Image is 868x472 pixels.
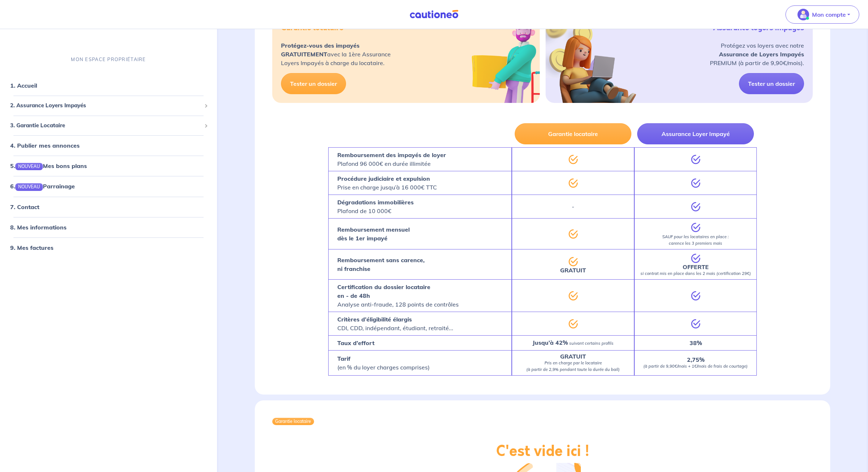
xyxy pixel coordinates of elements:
strong: Certification du dossier locataire en - de 48h [337,283,430,299]
strong: GRATUIT [560,267,586,274]
div: - [512,195,634,218]
p: Protégez vos loyers avec notre PREMIUM (à partir de 9,90€/mois). [710,41,804,67]
strong: GRATUIT [560,353,586,360]
a: 5.NOUVEAUMes bons plans [10,162,87,169]
div: 3. Garantie Locataire [3,118,214,132]
p: CDI, CDD, indépendant, étudiant, retraité... [337,315,453,332]
div: 1. Accueil [3,78,214,93]
h5: Garantie locataire [281,24,343,32]
strong: Remboursement des impayés de loyer [337,151,446,159]
h2: C'est vide ici ! [496,443,589,460]
strong: Tarif [337,355,350,362]
p: avec la 1ère Assurance Loyers Impayés à charge du locataire. [281,41,391,67]
a: 7. Contact [10,203,39,210]
strong: Assurance de Loyers Impayés [719,51,804,58]
strong: Remboursement mensuel dès le 1er impayé [337,226,410,242]
div: 2. Assurance Loyers Impayés [3,99,214,113]
p: MON ESPACE PROPRIÉTAIRE [71,56,146,63]
div: Garantie locataire [272,418,314,425]
a: Tester un dossier [739,73,804,94]
strong: Jusqu’à 42% [533,339,568,346]
em: si contrat mis en place dans les 2 mois (certification 29€) [640,271,751,276]
span: 3. Garantie Locataire [10,121,201,129]
a: 1. Accueil [10,82,37,89]
a: 4. Publier mes annonces [10,142,80,149]
div: 5.NOUVEAUMes bons plans [3,159,214,173]
span: 2. Assurance Loyers Impayés [10,101,201,110]
div: 8. Mes informations [3,220,214,234]
img: illu_account_valid_menu.svg [797,9,809,20]
strong: Taux d’effort [337,339,374,347]
img: Cautioneo [407,10,461,19]
div: 4. Publier mes annonces [3,138,214,153]
strong: Procédure judiciaire et expulsion [337,175,430,182]
strong: 2,75% [687,356,704,363]
div: 6.NOUVEAUParrainage [3,179,214,193]
strong: 38% [690,339,702,347]
h5: Assurance loyers impayés [713,24,804,32]
p: Mon compte [812,10,846,19]
strong: OFFERTE [683,263,709,271]
button: Assurance Loyer Impayé [637,123,754,144]
p: (en % du loyer charges comprises) [337,354,430,372]
p: Prise en charge jusqu’à 16 000€ TTC [337,174,437,192]
div: 9. Mes factures [3,240,214,255]
a: 8. Mes informations [10,223,67,231]
em: Pris en charge par le locataire (à partir de 2,9% pendant toute la durée du bail) [526,360,620,372]
em: SAUF pour les locataires en place : carence les 3 premiers mois [662,234,729,246]
a: 9. Mes factures [10,244,53,251]
p: Plafond 96 000€ en durée illimitée [337,151,446,168]
div: 7. Contact [3,199,214,214]
button: illu_account_valid_menu.svgMon compte [785,5,859,24]
button: Garantie locataire [515,123,631,144]
strong: Remboursement sans carence, ni franchise [337,256,425,272]
strong: Critères d’éligibilité élargis [337,316,412,323]
strong: Dégradations immobilières [337,199,414,206]
a: 6.NOUVEAUParrainage [10,183,75,190]
em: (à partir de 9,90€/mois + 1€/mois de frais de courtage) [643,364,748,369]
a: Tester un dossier [281,73,346,94]
p: Analyse anti-fraude, 128 points de contrôles [337,283,459,309]
strong: Protégez-vous des impayés GRATUITEMENT [281,42,359,58]
p: Plafond de 10 000€ [337,198,414,215]
em: suivant certains profils [569,341,614,346]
